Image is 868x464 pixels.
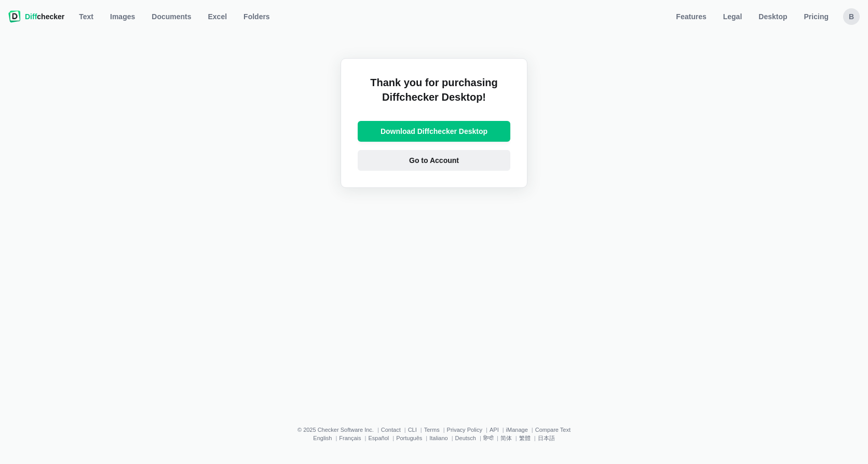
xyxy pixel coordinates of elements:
span: Legal [721,11,744,22]
a: iManage [506,427,528,433]
span: Desktop [756,11,789,22]
a: Privacy Policy [447,427,482,433]
a: Text [73,8,100,25]
span: Features [674,11,708,22]
a: Diffchecker [8,8,64,25]
a: Terms [424,427,440,433]
a: 日本語 [538,435,555,441]
a: Excel [202,8,234,25]
a: CLI [408,427,417,433]
a: Go to Account [358,150,510,171]
a: Download Diffchecker Desktop [358,121,510,142]
a: Português [396,435,422,441]
span: Excel [206,11,229,22]
a: Compare Text [535,427,571,433]
a: Images [104,8,141,25]
a: 简体 [500,435,512,441]
a: Contact [381,427,401,433]
h2: Thank you for purchasing Diffchecker Desktop! [358,75,510,113]
span: Diff [25,12,37,21]
a: API [490,427,499,433]
img: Diffchecker logo [8,10,21,23]
li: © 2025 Checker Software Inc. [297,427,381,433]
span: Text [77,11,96,22]
span: Images [108,11,137,22]
button: Folders [237,8,276,25]
a: Features [670,8,712,25]
button: B [843,8,860,25]
span: checker [25,11,64,22]
a: Pricing [798,8,835,25]
a: हिन्दी [483,435,493,441]
a: English [313,435,332,441]
span: Download Diffchecker Desktop [378,126,490,137]
a: Legal [717,8,749,25]
span: Folders [241,11,272,22]
span: Go to Account [407,155,461,166]
a: Deutsch [455,435,476,441]
a: Desktop [752,8,793,25]
a: Documents [145,8,197,25]
a: 繁體 [519,435,531,441]
a: Italiano [429,435,447,441]
a: Français [339,435,361,441]
span: Documents [150,11,193,22]
span: Pricing [802,11,831,22]
a: Español [368,435,389,441]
